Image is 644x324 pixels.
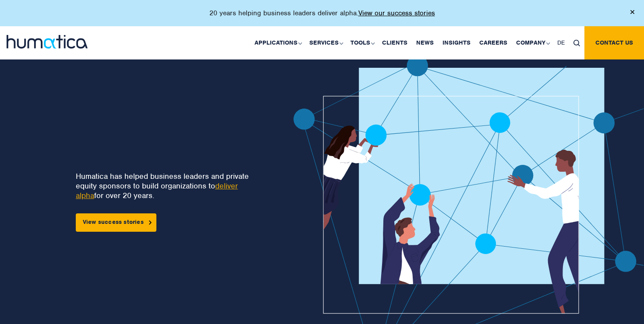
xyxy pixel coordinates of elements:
[557,39,565,46] span: DE
[573,40,580,46] img: search_icon
[346,26,378,59] a: Tools
[553,26,569,59] a: DE
[149,220,152,224] img: arrowicon
[512,26,553,59] a: Company
[76,181,238,200] a: deliver alpha
[584,26,644,59] a: Contact us
[475,26,512,59] a: Careers
[378,26,412,59] a: Clients
[305,26,346,59] a: Services
[76,213,156,232] a: View success stories
[412,26,438,59] a: News
[76,171,264,200] p: Humatica has helped business leaders and private equity sponsors to build organizations to for ov...
[209,9,435,17] p: 20 years helping business leaders deliver alpha.
[7,35,88,49] img: logo
[358,9,435,17] a: View our success stories
[250,26,305,59] a: Applications
[438,26,475,59] a: Insights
